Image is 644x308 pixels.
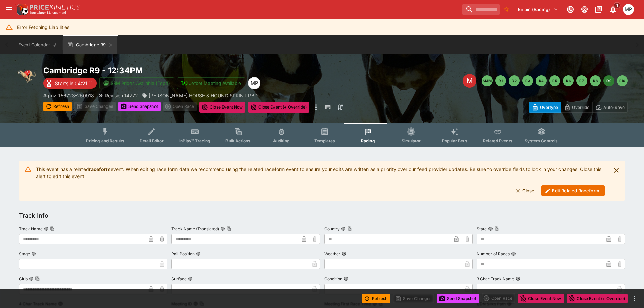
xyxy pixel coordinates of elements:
span: 1 [614,2,621,9]
button: Copy To Clipboard [50,226,55,231]
button: Close Event Now [518,294,564,303]
button: Surface [188,276,193,281]
button: SRM Prices Available (Top4) [99,77,174,89]
button: R7 [576,75,587,86]
div: Event type filters [80,123,563,147]
div: split button [482,293,515,303]
span: Racing [361,138,375,143]
input: search [462,4,500,15]
span: Simulator [402,138,421,143]
img: jetbet-logo.svg [181,80,188,87]
button: more [630,294,639,303]
h2: Copy To Clipboard [43,65,336,76]
span: Auditing [273,138,290,143]
p: Override [572,104,589,111]
button: Edit Related Raceform. [541,185,605,196]
button: R5 [549,75,560,86]
button: Jetbet Meeting Available [177,77,245,89]
button: Override [561,102,592,113]
button: Michael Polster [621,2,636,17]
p: Stage [19,251,30,257]
p: Auto-Save [603,104,625,111]
button: Documentation [593,3,605,16]
p: State [477,226,487,232]
button: R1 [495,75,506,86]
span: Pricing and Results [86,138,124,143]
div: Error Fetching Liabilities [17,21,69,33]
button: Auto-Save [592,102,628,113]
span: Related Events [483,138,512,143]
div: This event has a related event. When editing race form data we recommend using the related racefo... [36,163,605,199]
p: Starts in 04:21:11 [55,80,93,87]
p: Country [324,226,340,232]
p: Surface [171,276,187,282]
div: Michael Polster [623,4,634,15]
button: 3 Char Track Name [516,276,520,281]
button: R3 [522,75,533,86]
button: CountryCopy To Clipboard [341,226,346,231]
button: R2 [509,75,520,86]
button: Close Event (+ Override) [567,294,628,303]
img: PriceKinetics Logo [15,3,28,16]
p: Copy To Clipboard [43,92,94,99]
button: SMM [482,75,493,86]
button: ClubCopy To Clipboard [29,276,34,281]
button: Close Event (+ Override) [248,102,309,113]
button: Copy To Clipboard [35,276,40,281]
div: Michael Polster [248,77,260,89]
button: open drawer [3,3,15,16]
button: R4 [536,75,547,86]
span: Bulk Actions [225,138,251,143]
p: Weather [324,251,340,257]
span: Popular Bets [442,138,467,143]
button: Track NameCopy To Clipboard [44,226,49,231]
p: Condition [324,276,342,282]
p: Club [19,276,28,282]
button: Track Name (Translated)Copy To Clipboard [220,226,225,231]
button: Copy To Clipboard [494,226,499,231]
button: Copy To Clipboard [347,226,352,231]
p: Track Name [19,226,43,232]
button: R9 [603,75,614,86]
button: No Bookmarks [501,4,512,15]
button: Close [511,185,539,196]
span: InPlay™ Trading [179,138,210,143]
button: Notifications [607,3,619,16]
button: Rail Position [196,251,201,256]
button: R8 [590,75,601,86]
button: Connected to PK [564,3,576,16]
p: 3 Char Track Name [477,276,514,282]
button: Send Snapshot [118,102,161,111]
button: Overtype [529,102,561,113]
button: Select Tenant [514,4,562,15]
button: R6 [563,75,574,86]
img: greyhound_racing.png [16,65,38,87]
div: Edit Meeting [463,74,476,88]
button: Send Snapshot [437,294,479,303]
button: Close Event Now [199,102,245,113]
h5: Track Info [19,212,48,219]
div: GARRARD'S HORSE & HOUND SPRINT PBD [142,92,258,99]
button: Condition [344,276,349,281]
nav: pagination navigation [482,75,628,86]
button: Copy To Clipboard [226,226,231,231]
span: Templates [314,138,335,143]
button: R10 [617,75,628,86]
button: Toggle light/dark mode [578,3,591,16]
img: PriceKinetics [30,5,80,10]
p: [PERSON_NAME] HORSE & HOUND SPRINT PBD [149,92,258,99]
button: Cambridge R9 [63,35,117,54]
p: Track Name (Translated) [171,226,219,232]
p: Revision 14772 [105,92,138,99]
button: more [312,102,320,113]
button: Stage [31,251,36,256]
button: Weather [342,251,347,256]
span: System Controls [525,138,558,143]
p: Rail Position [171,251,195,257]
button: Refresh [43,102,72,111]
button: StateCopy To Clipboard [488,226,493,231]
button: Refresh [362,294,390,303]
div: Start From [529,102,628,113]
img: Sportsbook Management [30,11,66,14]
button: close [610,164,622,176]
